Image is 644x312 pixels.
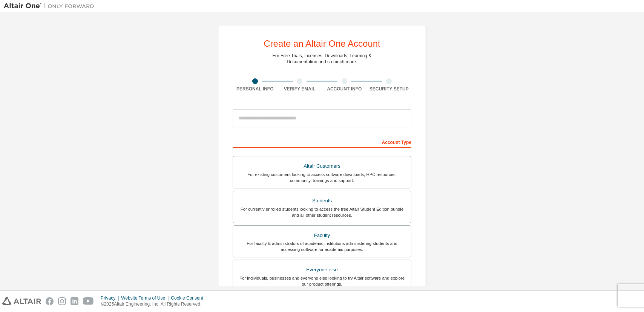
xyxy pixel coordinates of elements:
div: For individuals, businesses and everyone else looking to try Altair software and explore our prod... [238,275,406,287]
div: Account Info [322,86,367,92]
div: Everyone else [238,265,406,275]
div: Security Setup [367,86,412,92]
img: Altair One [4,2,98,10]
div: Students [238,196,406,206]
div: For Free Trials, Licenses, Downloads, Learning & Documentation and so much more. [273,53,372,65]
img: instagram.svg [58,297,66,305]
div: For currently enrolled students looking to access the free Altair Student Edition bundle and all ... [238,206,406,218]
img: facebook.svg [46,297,54,305]
div: Personal Info [233,86,278,92]
div: Create an Altair One Account [264,39,380,48]
div: Privacy [101,295,121,301]
div: Faculty [238,230,406,241]
img: youtube.svg [83,297,94,305]
div: For existing customers looking to access software downloads, HPC resources, community, trainings ... [238,171,406,184]
img: altair_logo.svg [2,297,41,305]
div: Cookie Consent [171,295,207,301]
div: Verify Email [278,86,322,92]
div: Altair Customers [238,161,406,171]
img: linkedin.svg [71,297,78,305]
div: For faculty & administrators of academic institutions administering students and accessing softwa... [238,240,406,252]
div: Account Type [233,136,411,148]
p: © 2025 Altair Engineering, Inc. All Rights Reserved. [101,301,208,307]
div: Website Terms of Use [121,295,171,301]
